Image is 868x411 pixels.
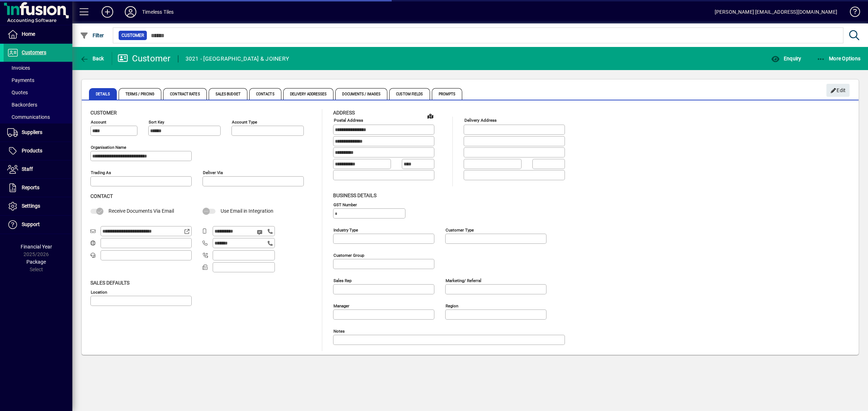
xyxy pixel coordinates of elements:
a: Home [4,25,72,43]
span: Sales Budget [209,88,247,100]
a: Products [4,142,72,160]
a: Invoices [4,62,72,74]
span: More Options [817,56,861,61]
mat-label: Organisation name [91,145,126,150]
button: Edit [826,84,850,97]
mat-label: GST Number [333,202,357,207]
button: Enquiry [769,52,803,65]
span: Edit [830,85,846,96]
span: Communications [7,114,50,120]
span: Contacts [249,88,281,100]
a: Quotes [4,86,72,99]
app-page-header-button: Back [72,52,112,65]
span: Staff [22,166,33,172]
span: Customer [90,110,117,116]
span: Invoices [7,65,30,71]
span: Contract Rates [163,88,207,100]
span: Settings [22,203,40,209]
span: Customers [22,49,46,55]
button: More Options [815,52,863,65]
span: Back [80,56,104,61]
a: Support [4,216,72,234]
a: Suppliers [4,124,72,142]
span: Custom Fields [389,88,430,100]
a: Communications [4,111,72,123]
span: Use Email in Integration [221,208,273,214]
mat-label: Marketing/ Referral [446,278,481,283]
mat-label: Account [91,120,106,125]
div: [PERSON_NAME] [EMAIL_ADDRESS][DOMAIN_NAME] [715,6,837,18]
span: Contact [90,193,113,199]
button: Back [78,52,106,65]
span: Quotes [7,90,28,95]
span: Backorders [7,102,37,108]
span: Address [333,110,355,116]
button: Add [96,5,119,18]
a: Knowledge Base [844,1,859,25]
span: Filter [80,33,104,38]
mat-label: Sort key [149,120,164,125]
div: Timeless Tiles [142,6,174,18]
div: 3021 - [GEOGRAPHIC_DATA] & JOINERY [186,53,289,65]
span: Prompts [432,88,463,100]
span: Sales defaults [90,280,129,286]
span: Delivery Addresses [283,88,334,100]
a: View on map [425,110,436,122]
mat-label: Customer type [446,227,474,232]
span: Support [22,221,40,227]
span: Home [22,31,35,37]
span: Package [26,259,46,265]
a: Backorders [4,99,72,111]
button: Send SMS [252,224,269,241]
mat-label: Manager [333,303,349,308]
span: Enquiry [771,56,801,61]
mat-label: Region [446,303,458,308]
span: Financial Year [21,244,52,250]
button: Filter [78,29,106,42]
div: Customer [118,53,171,64]
a: Payments [4,74,72,86]
a: Settings [4,197,72,215]
span: Products [22,148,42,153]
mat-label: Sales rep [333,278,352,283]
span: Receive Documents Via Email [109,208,174,214]
span: Business details [333,192,376,198]
span: Suppliers [22,129,42,135]
a: Reports [4,179,72,197]
mat-label: Location [91,289,107,294]
mat-label: Trading as [91,170,111,175]
mat-label: Deliver via [203,170,223,175]
a: Staff [4,160,72,178]
span: Customer [122,32,144,39]
span: Documents / Images [335,88,387,100]
mat-label: Notes [333,328,345,333]
span: Details [89,88,117,100]
span: Payments [7,77,34,83]
span: Reports [22,185,39,190]
mat-label: Industry type [333,227,358,232]
mat-label: Account Type [232,120,257,125]
span: Terms / Pricing [119,88,162,100]
button: Profile [119,5,142,18]
mat-label: Customer group [333,252,364,258]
